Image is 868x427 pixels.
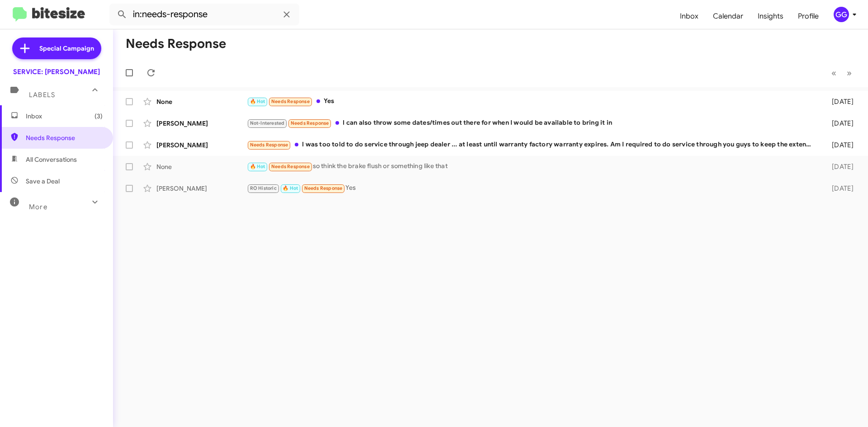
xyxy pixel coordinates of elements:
span: 🔥 Hot [283,185,298,191]
a: Profile [791,3,826,29]
span: 🔥 Hot [250,164,265,169]
div: None [156,162,247,171]
span: All Conversations [26,155,77,164]
span: More [29,203,47,211]
div: GG [834,7,849,22]
span: Needs Response [271,164,310,169]
span: Needs Response [304,185,343,191]
div: I was too told to do service through jeep dealer ... at least until warranty factory warranty exp... [247,140,817,150]
button: Previous [826,64,842,82]
div: so think the brake flush or something like that [247,161,817,172]
button: Next [841,64,857,82]
span: Labels [29,91,55,99]
div: None [156,97,247,106]
div: [PERSON_NAME] [156,119,247,128]
a: Calendar [706,3,750,29]
div: I can also throw some dates/times out there for when I would be available to bring it in [247,118,817,128]
span: Needs Response [291,120,329,126]
span: (3) [94,112,103,121]
div: [DATE] [817,141,861,150]
nav: Page navigation example [826,64,857,82]
h1: Needs Response [126,37,226,51]
div: Yes [247,96,817,107]
div: [DATE] [817,97,861,106]
span: RO Historic [250,185,277,191]
span: Save a Deal [26,177,60,186]
div: SERVICE: [PERSON_NAME] [13,67,100,76]
div: [DATE] [817,162,861,171]
div: Yes [247,183,817,193]
span: » [847,67,852,79]
span: Not-Interested [250,120,285,126]
div: [PERSON_NAME] [156,184,247,193]
span: « [831,67,836,79]
span: Inbox [26,112,103,121]
span: 🔥 Hot [250,99,265,104]
div: [DATE] [817,184,861,193]
span: Needs Response [26,133,103,142]
a: Insights [750,3,791,29]
span: Needs Response [271,99,310,104]
a: Special Campaign [12,38,101,59]
button: GG [826,7,858,22]
span: Needs Response [250,142,288,148]
span: Special Campaign [39,44,94,53]
a: Inbox [673,3,706,29]
div: [PERSON_NAME] [156,141,247,150]
input: Search [109,4,299,25]
div: [DATE] [817,119,861,128]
